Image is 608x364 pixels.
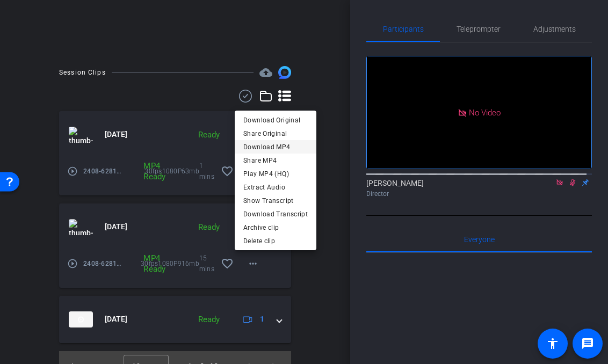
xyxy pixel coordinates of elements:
span: Show Transcript [243,194,308,207]
span: Share MP4 [243,154,308,167]
span: Download Transcript [243,208,308,221]
span: Play MP4 (HQ) [243,168,308,180]
span: Download Original [243,114,308,127]
span: Download MP4 [243,141,308,154]
span: Share Original [243,127,308,140]
span: Extract Audio [243,181,308,194]
span: Archive clip [243,221,308,234]
span: Delete clip [243,235,308,247]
